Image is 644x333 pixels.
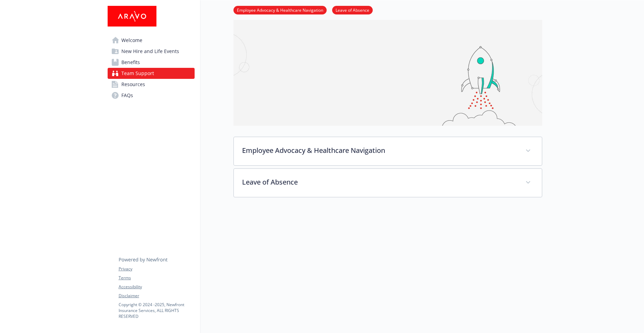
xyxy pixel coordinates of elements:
[119,293,194,299] a: Disclaimer
[234,169,542,197] div: Leave of Absence
[242,177,517,187] p: Leave of Absence
[121,79,145,90] span: Resources
[233,10,542,126] img: team support page banner
[119,284,194,290] a: Accessibility
[108,57,195,68] a: Benefits
[121,90,133,101] span: FAQs
[234,137,542,165] div: Employee Advocacy & Healthcare Navigation
[332,7,373,13] a: Leave of Absence
[119,266,194,272] a: Privacy
[119,275,194,281] a: Terms
[119,302,194,319] p: Copyright © 2024 - 2025 , Newfront Insurance Services, ALL RIGHTS RESERVED
[108,68,195,79] a: Team Support
[108,90,195,101] a: FAQs
[121,57,140,68] span: Benefits
[242,145,517,156] p: Employee Advocacy & Healthcare Navigation
[108,35,195,46] a: Welcome
[108,79,195,90] a: Resources
[121,46,179,57] span: New Hire and Life Events
[121,35,142,46] span: Welcome
[233,7,327,13] a: Employee Advocacy & Healthcare Navigation
[108,46,195,57] a: New Hire and Life Events
[121,68,154,79] span: Team Support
